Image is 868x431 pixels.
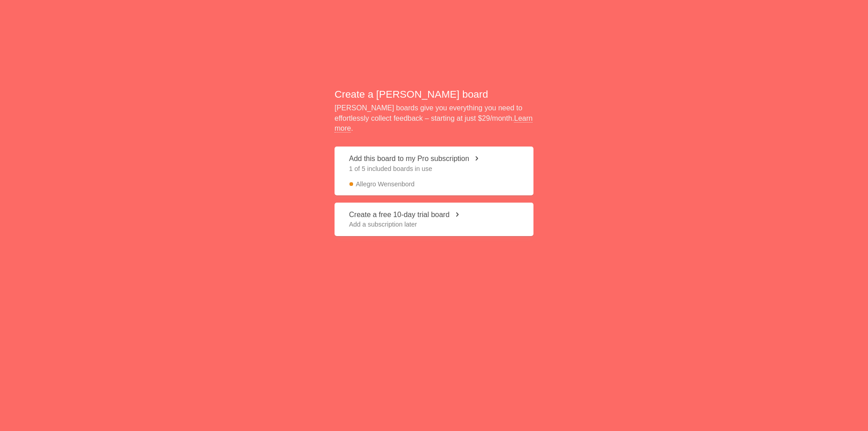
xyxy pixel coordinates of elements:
[349,220,519,229] span: Add a subscription later
[335,147,533,195] button: Add this board to my Pro subscription 1 of 5 included boards in useAllegro Wensenbord
[335,203,533,237] button: Create a free 10-day trial board Add a subscription later
[335,87,533,101] h2: Create a [PERSON_NAME] board
[356,180,415,189] span: Allegro Wensenbord
[349,164,519,173] span: 1 of 5 included boards in use
[335,103,533,133] p: [PERSON_NAME] boards give you everything you need to effortlessly collect feedback – starting at ...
